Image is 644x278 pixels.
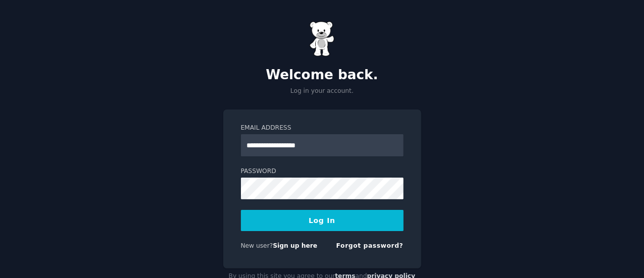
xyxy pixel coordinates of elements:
[241,124,404,133] label: Email Address
[241,210,404,231] button: Log In
[223,87,421,96] p: Log in your account.
[241,242,273,249] span: New user?
[273,242,317,249] a: Sign up here
[310,21,335,57] img: Gummy Bear
[223,67,421,83] h2: Welcome back.
[336,242,404,249] a: Forgot password?
[241,167,404,176] label: Password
